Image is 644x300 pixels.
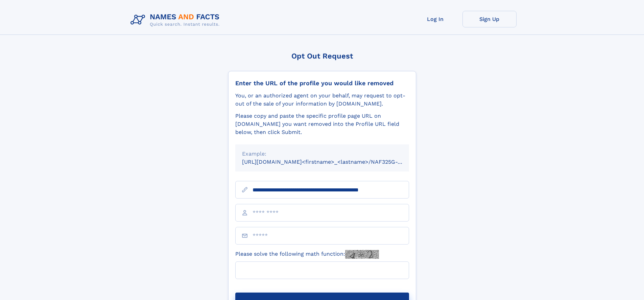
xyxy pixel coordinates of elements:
label: Please solve the following math function: [235,250,379,259]
a: Log In [408,11,462,27]
div: Opt Out Request [228,52,416,60]
a: Sign Up [462,11,517,27]
div: Example: [242,150,402,158]
div: Enter the URL of the profile you would like removed [235,79,409,87]
div: You, or an authorized agent on your behalf, may request to opt-out of the sale of your informatio... [235,92,409,108]
small: [URL][DOMAIN_NAME]<firstname>_<lastname>/NAF325G-xxxxxxxx [242,159,422,165]
img: Logo Names and Facts [128,11,225,29]
div: Please copy and paste the specific profile page URL on [DOMAIN_NAME] you want removed into the Pr... [235,112,409,136]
